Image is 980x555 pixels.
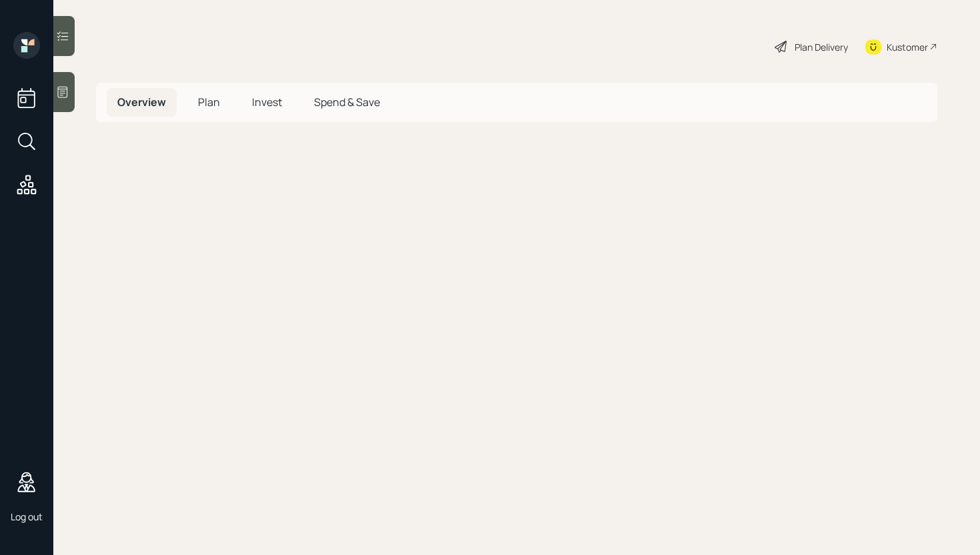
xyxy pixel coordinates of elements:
[11,510,43,523] div: Log out
[795,40,848,54] div: Plan Delivery
[252,95,282,109] span: Invest
[887,40,928,54] div: Kustomer
[198,95,220,109] span: Plan
[117,95,166,109] span: Overview
[314,95,380,109] span: Spend & Save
